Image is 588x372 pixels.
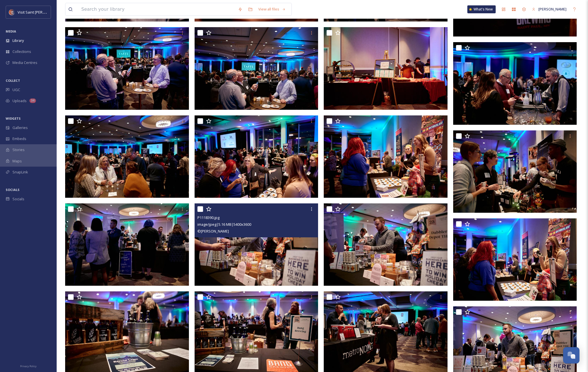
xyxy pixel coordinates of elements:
img: P1118392.jpg [65,203,189,286]
span: [PERSON_NAME] [538,7,566,12]
span: P1118390.jpg [197,215,220,220]
span: image/jpeg | 5.16 MB | 5400 x 3600 [197,222,251,227]
img: P1118389.jpg [324,203,448,286]
img: P1118404.jpg [65,115,189,198]
span: Uploads [12,98,27,104]
span: Stories [12,147,25,152]
span: Socials [12,196,24,202]
input: Search your library [78,3,235,16]
img: P1715597.jpg [453,42,577,125]
span: COLLECT [6,78,20,83]
span: SnapLink [12,169,28,175]
img: P1118409.jpg [195,27,318,110]
img: P1118393.jpg [453,218,577,301]
div: 34 [29,98,36,103]
span: WIDGETS [6,116,21,121]
img: P1118398.jpg [195,115,318,198]
img: P1118408.jpg [324,27,448,110]
span: Collections [12,49,31,54]
img: P1118406.jpg [453,130,577,213]
span: Maps [12,158,22,164]
span: SOCIALS [6,188,20,192]
a: View all files [255,4,289,15]
img: P1118390.jpg [195,203,318,286]
img: P1118395.jpg [324,115,448,198]
span: Visit Saint [PERSON_NAME] [18,9,63,15]
span: Embeds [12,136,26,141]
span: UGC [12,87,20,93]
a: [PERSON_NAME] [529,4,569,15]
span: Media Centres [12,60,37,65]
span: Galleries [12,125,28,130]
a: Privacy Policy [20,362,37,369]
img: P1118410.jpg [65,27,189,110]
span: © [PERSON_NAME] [197,229,229,234]
button: Open Chat [563,347,580,364]
span: Library [12,38,24,43]
a: What's New [467,5,496,13]
span: MEDIA [6,29,16,33]
img: Visit%20Saint%20Paul%20Updated%20Profile%20Image.jpg [9,9,15,15]
span: Privacy Policy [20,364,37,368]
